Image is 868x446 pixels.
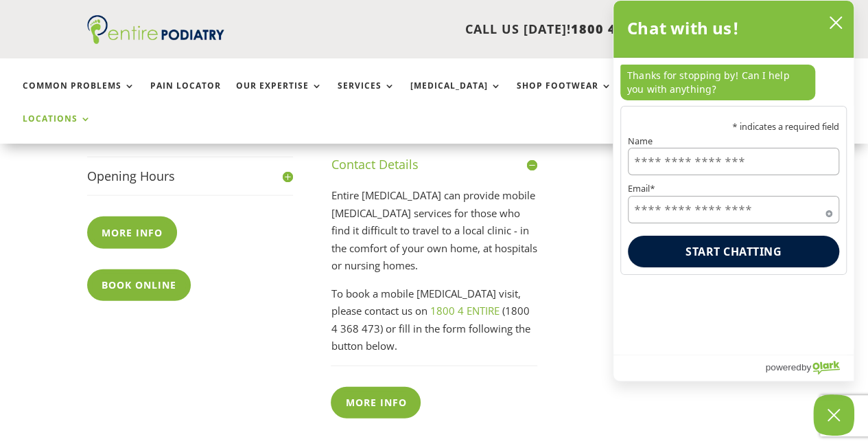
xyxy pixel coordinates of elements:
[801,359,811,376] span: by
[331,156,537,173] h4: Contact Details
[813,394,854,436] button: Close Chatbox
[620,65,815,100] p: Thanks for stopping by! Can I help you with anything?
[613,58,854,106] div: chat
[517,81,612,111] a: Shop Footwear
[331,387,421,419] a: More info
[765,359,801,376] span: powered
[430,304,499,317] a: 1800 4 ENTIRE
[331,285,537,355] p: To book a mobile [MEDICAL_DATA] visit, please contact us on (1800 4 368 473) or fill in the form ...
[87,269,191,301] a: Book Online
[628,148,839,175] input: Name
[87,33,224,47] a: Entire Podiatry
[765,355,854,381] a: Powered by Olark
[236,81,322,111] a: Our Expertise
[825,12,847,33] button: close chatbox
[628,122,839,131] p: * indicates a required field
[628,236,839,267] button: Start chatting
[87,216,177,248] a: More info
[87,15,224,44] img: logo (1)
[150,81,221,111] a: Pain Locator
[628,196,839,223] input: Email
[87,168,293,185] h4: Opening Hours
[628,184,839,193] label: Email*
[23,114,91,144] a: Locations
[331,187,537,285] p: Entire [MEDICAL_DATA] can provide mobile [MEDICAL_DATA] services for those who find it difficult ...
[628,137,839,146] label: Name
[243,21,668,38] p: CALL US [DATE]!
[23,81,135,111] a: Common Problems
[825,208,832,214] span: Required field
[571,21,668,37] span: 1800 4 ENTIRE
[410,81,502,111] a: [MEDICAL_DATA]
[627,14,739,42] h2: Chat with us!
[338,81,395,111] a: Services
